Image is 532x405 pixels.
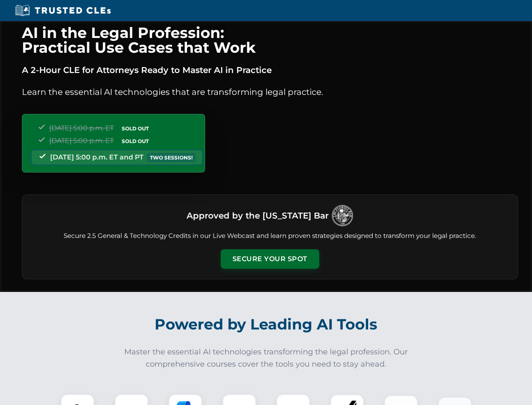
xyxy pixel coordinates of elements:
p: Secure 2.5 General & Technology Credits in our Live Webcast and learn proven strategies designed ... [32,231,508,241]
h2: Powered by Leading AI Tools [33,310,500,339]
span: SOLD OUT [119,137,152,146]
h1: AI in the Legal Profession: Practical Use Cases that Work [22,25,518,55]
img: Logo [332,205,353,226]
p: A 2-Hour CLE for Attorneys Ready to Master AI in Practice [22,63,518,77]
button: Secure Your Spot [221,249,319,269]
span: [DATE] 5:00 p.m. ET [49,124,114,132]
span: [DATE] 5:00 p.m. ET [49,137,114,145]
h3: Approved by the [US_STATE] Bar [187,208,329,223]
p: Master the essential AI technologies transforming the legal profession. Our comprehensive courses... [119,346,414,370]
span: SOLD OUT [119,124,152,133]
p: Learn the essential AI technologies that are transforming legal practice. [22,85,518,99]
img: Trusted CLEs [13,4,113,17]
